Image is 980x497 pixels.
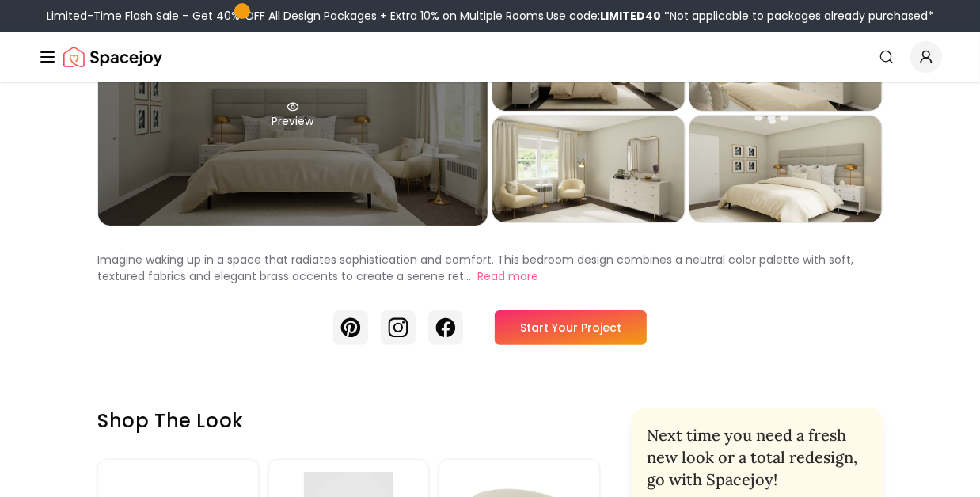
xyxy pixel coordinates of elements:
[38,32,942,82] nav: Global
[661,8,933,24] span: *Not applicable to packages already purchased*
[63,41,162,73] img: Spacejoy Logo
[47,8,933,24] div: Limited-Time Flash Sale – Get 40% OFF All Design Packages + Extra 10% on Multiple Rooms.
[600,8,661,24] b: LIMITED40
[98,4,488,226] div: Preview
[97,252,853,284] p: Imagine waking up in a space that radiates sophistication and comfort. This bedroom design combin...
[648,424,867,491] h2: Next time you need a fresh new look or a total redesign, go with Spacejoy!
[97,408,600,434] h3: Shop the look
[546,8,661,24] span: Use code:
[63,41,162,73] a: Spacejoy
[495,310,647,345] a: Start Your Project
[477,268,538,285] button: Read more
